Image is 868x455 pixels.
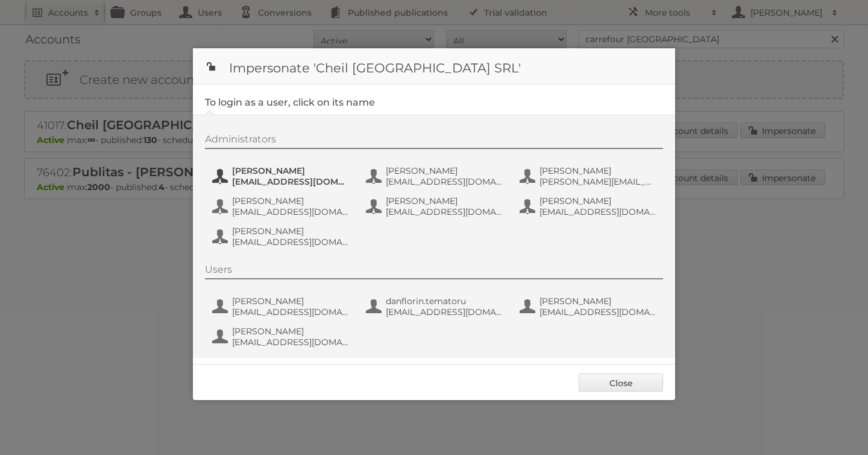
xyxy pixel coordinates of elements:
[365,164,506,188] button: [PERSON_NAME] [EMAIL_ADDRESS][DOMAIN_NAME]
[539,165,656,176] span: [PERSON_NAME]
[386,165,503,176] span: [PERSON_NAME]
[539,176,656,187] span: [PERSON_NAME][EMAIL_ADDRESS][DOMAIN_NAME]
[386,206,503,217] span: [EMAIL_ADDRESS][DOMAIN_NAME]
[232,326,349,337] span: [PERSON_NAME]
[193,48,675,84] h1: Impersonate 'Cheil [GEOGRAPHIC_DATA] SRL'
[518,294,660,319] button: [PERSON_NAME] [EMAIL_ADDRESS][DOMAIN_NAME]
[232,296,349,307] span: [PERSON_NAME]
[211,164,353,188] button: [PERSON_NAME] [EMAIL_ADDRESS][DOMAIN_NAME]
[232,165,349,176] span: [PERSON_NAME]
[518,164,660,188] button: [PERSON_NAME] [PERSON_NAME][EMAIL_ADDRESS][DOMAIN_NAME]
[579,374,663,392] a: Close
[232,337,349,348] span: [EMAIL_ADDRESS][DOMAIN_NAME]
[539,307,656,317] span: [EMAIL_ADDRESS][DOMAIN_NAME]
[211,194,353,218] button: [PERSON_NAME] [EMAIL_ADDRESS][DOMAIN_NAME]
[232,237,349,247] span: [EMAIL_ADDRESS][DOMAIN_NAME]
[365,294,506,319] button: danflorin.tematoru [EMAIL_ADDRESS][DOMAIN_NAME]
[211,224,353,249] button: [PERSON_NAME] [EMAIL_ADDRESS][DOMAIN_NAME]
[386,196,503,206] span: [PERSON_NAME]
[518,194,660,218] button: [PERSON_NAME] [EMAIL_ADDRESS][DOMAIN_NAME]
[205,97,375,108] legend: To login as a user, click on its name
[232,196,349,206] span: [PERSON_NAME]
[539,296,656,307] span: [PERSON_NAME]
[232,206,349,217] span: [EMAIL_ADDRESS][DOMAIN_NAME]
[205,264,663,279] div: Users
[211,294,353,319] button: [PERSON_NAME] [EMAIL_ADDRESS][DOMAIN_NAME]
[386,307,503,317] span: [EMAIL_ADDRESS][DOMAIN_NAME]
[365,194,506,218] button: [PERSON_NAME] [EMAIL_ADDRESS][DOMAIN_NAME]
[205,133,663,149] div: Administrators
[232,307,349,317] span: [EMAIL_ADDRESS][DOMAIN_NAME]
[386,176,503,187] span: [EMAIL_ADDRESS][DOMAIN_NAME]
[539,196,656,206] span: [PERSON_NAME]
[386,296,503,307] span: danflorin.tematoru
[232,226,349,237] span: [PERSON_NAME]
[539,206,656,217] span: [EMAIL_ADDRESS][DOMAIN_NAME]
[232,176,349,187] span: [EMAIL_ADDRESS][DOMAIN_NAME]
[211,325,353,349] button: [PERSON_NAME] [EMAIL_ADDRESS][DOMAIN_NAME]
